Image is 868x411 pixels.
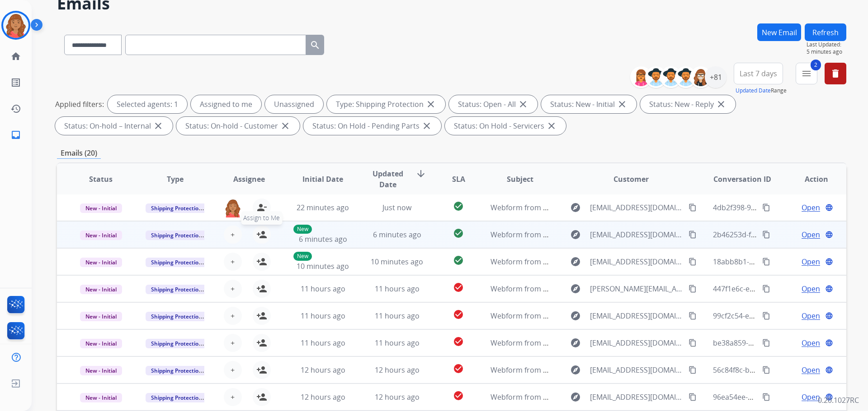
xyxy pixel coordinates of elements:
div: Type: Shipping Protection [327,95,445,113]
span: [EMAIL_ADDRESS][DOMAIN_NAME] [590,365,683,375]
span: 11 hours ago [375,338,420,348]
button: 2 [796,63,817,84]
span: 447f1e6c-ed95-4b60-b12d-5417931af96d [713,284,850,294]
mat-icon: content_copy [689,231,697,239]
span: Subject [507,174,533,185]
span: Just now [382,203,411,212]
button: New Email [757,23,801,41]
mat-icon: explore [570,337,581,348]
mat-icon: content_copy [689,258,697,266]
span: New - Initial [80,393,122,402]
span: 11 hours ago [301,311,345,321]
button: Updated Date [736,87,771,94]
span: 2 [811,60,821,70]
span: Shipping Protection [146,339,208,348]
div: Status: Open - All [449,95,538,113]
span: Initial Date [302,174,343,185]
span: be38a859-8a15-4d75-9bdf-78da0091c194 [713,338,852,348]
span: Webform from [EMAIL_ADDRESS][DOMAIN_NAME] on [DATE] [491,365,695,375]
span: + [231,337,235,348]
mat-icon: arrow_downward [415,168,426,179]
mat-icon: content_copy [689,312,697,320]
span: Assign to Me [241,211,282,225]
span: Open [802,337,820,348]
mat-icon: close [716,99,726,110]
div: Status: On-hold - Customer [176,117,300,135]
span: Last Updated: [807,41,846,48]
span: + [231,392,235,402]
button: + [224,253,242,271]
span: [EMAIL_ADDRESS][DOMAIN_NAME] [590,392,683,402]
span: 18abb8b1-1295-4f07-b10c-8a9c308aa196 [713,257,851,267]
span: + [231,256,235,267]
span: Shipping Protection [146,203,208,213]
span: 10 minutes ago [297,261,349,271]
span: Open [802,202,820,213]
span: [EMAIL_ADDRESS][DOMAIN_NAME] [590,202,683,213]
mat-icon: close [617,99,627,110]
span: Conversation ID [713,174,771,185]
div: +81 [705,66,726,88]
mat-icon: check_circle [453,228,464,239]
span: Shipping Protection [146,285,208,294]
mat-icon: language [825,312,833,320]
mat-icon: content_copy [689,366,697,374]
img: avatar [3,13,28,38]
button: + [224,361,242,379]
button: Refresh [805,23,846,41]
mat-icon: person_add [256,392,267,402]
span: 12 hours ago [301,392,345,402]
span: Open [802,256,820,267]
div: Status: New - Initial [541,95,637,113]
span: [EMAIL_ADDRESS][DOMAIN_NAME] [590,310,683,321]
span: Shipping Protection [146,231,208,240]
span: + [231,229,235,240]
mat-icon: person_add [256,283,267,294]
span: Shipping Protection [146,312,208,321]
span: 12 hours ago [375,365,420,375]
span: Open [802,365,820,375]
span: 11 hours ago [301,284,345,294]
mat-icon: check_circle [453,390,464,401]
span: 6 minutes ago [299,234,347,244]
span: New - Initial [80,203,122,213]
span: [EMAIL_ADDRESS][DOMAIN_NAME] [590,229,683,240]
div: Unassigned [265,95,323,113]
mat-icon: close [518,99,528,110]
mat-icon: content_copy [762,366,770,374]
span: Assignee [233,174,265,185]
mat-icon: list_alt [10,77,21,88]
mat-icon: person_add [256,337,267,348]
span: Updated Date [368,168,409,190]
button: + [224,388,242,406]
span: 12 hours ago [375,392,420,402]
mat-icon: person_add [256,310,267,321]
div: Status: On Hold - Pending Parts [303,117,441,135]
mat-icon: check_circle [453,282,464,293]
span: 12 hours ago [301,365,345,375]
span: Shipping Protection [146,258,208,267]
span: Type [167,174,184,185]
span: Webform from [PERSON_NAME][EMAIL_ADDRESS][DOMAIN_NAME] on [DATE] [491,284,751,294]
span: New - Initial [80,285,122,294]
p: New [293,252,312,261]
mat-icon: inbox [10,129,21,140]
span: 5 minutes ago [807,48,846,55]
span: Webform from [EMAIL_ADDRESS][DOMAIN_NAME] on [DATE] [491,203,695,212]
span: Open [802,392,820,402]
mat-icon: content_copy [762,312,770,320]
mat-icon: explore [570,202,581,213]
button: Assign to Me [253,226,271,244]
div: Assigned to me [191,95,261,113]
mat-icon: content_copy [762,258,770,266]
mat-icon: language [825,231,833,239]
span: Status [89,174,113,185]
mat-icon: content_copy [762,285,770,293]
span: 11 hours ago [375,311,420,321]
mat-icon: language [825,258,833,266]
mat-icon: close [425,99,436,110]
p: Emails (20) [57,148,101,159]
mat-icon: explore [570,283,581,294]
button: + [224,226,242,244]
span: + [231,310,235,321]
